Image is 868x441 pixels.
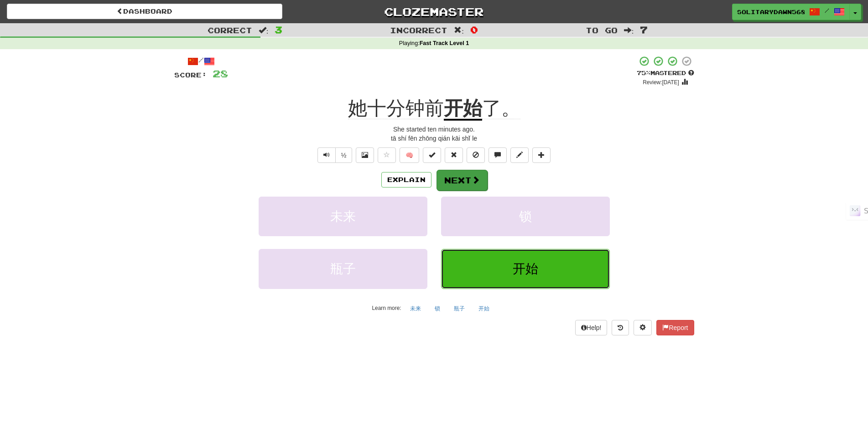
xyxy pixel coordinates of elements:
[400,147,419,163] button: 🧠
[378,147,396,163] button: Favorite sentence (alt+f)
[330,262,356,276] span: 瓶子
[174,125,694,134] div: She started ten minutes ago.
[296,4,572,20] a: Clozemaster
[174,71,207,79] span: Score:
[624,26,634,34] span: :
[449,302,470,315] button: 瓶子
[470,24,478,35] span: 0
[513,262,538,276] span: 开始
[482,97,520,119] span: 了。
[316,147,353,163] div: Text-to-speech controls
[259,249,427,289] button: 瓶子
[575,320,608,335] button: Help!
[441,249,610,289] button: 开始
[467,147,485,163] button: Ignore sentence (alt+i)
[174,134,694,143] div: tā shí fēn zhōng qián kāi shǐ le
[317,147,336,163] button: Play sentence audio (ctl+space)
[445,147,463,163] button: Reset to 0% Mastered (alt+r)
[637,69,650,76] span: 75 %
[444,97,482,121] u: 开始
[330,209,356,223] span: 未来
[213,68,228,79] span: 28
[335,147,353,163] button: ½
[381,172,431,188] button: Explain
[441,197,610,236] button: 锁
[259,26,269,34] span: :
[732,4,850,20] a: SolitaryDawn5683 /
[825,7,829,14] span: /
[586,25,618,35] span: To go
[174,56,228,67] div: /
[259,197,427,236] button: 未来
[519,209,532,223] span: 锁
[532,147,551,163] button: Add to collection (alt+a)
[473,302,494,315] button: 开始
[640,24,648,35] span: 7
[454,26,464,34] span: :
[737,8,805,16] span: SolitaryDawn5683
[356,147,374,163] button: Show image (alt+x)
[348,97,444,119] span: 她十分钟前
[489,147,507,163] button: Discuss sentence (alt+u)
[420,40,469,46] strong: Fast Track Level 1
[612,320,629,335] button: Round history (alt+y)
[275,24,282,35] span: 3
[656,320,694,335] button: Report
[430,302,445,315] button: 锁
[637,69,694,77] div: Mastered
[510,147,529,163] button: Edit sentence (alt+d)
[208,25,252,35] span: Correct
[405,302,426,315] button: 未来
[390,25,447,35] span: Incorrect
[7,4,282,19] a: Dashboard
[372,305,401,311] small: Learn more:
[423,147,441,163] button: Set this sentence to 100% Mastered (alt+m)
[437,170,488,191] button: Next
[643,79,679,86] small: Review: [DATE]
